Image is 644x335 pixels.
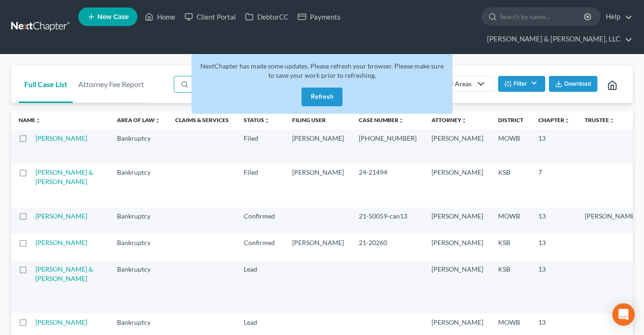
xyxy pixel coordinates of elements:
[491,111,531,130] th: District
[491,130,531,164] td: MOWB
[240,8,293,25] a: DebtorCC
[35,134,87,142] a: [PERSON_NAME]
[549,76,597,92] button: Download
[424,234,491,260] td: [PERSON_NAME]
[293,8,345,25] a: Payments
[424,207,491,234] td: [PERSON_NAME]
[35,212,87,220] a: [PERSON_NAME]
[236,130,285,164] td: Filed
[285,164,351,207] td: [PERSON_NAME]
[424,130,491,164] td: [PERSON_NAME]
[35,118,41,123] i: unfold_more
[35,265,93,282] a: [PERSON_NAME] & [PERSON_NAME]
[110,164,168,207] td: Bankruptcy
[531,207,577,234] td: 13
[236,164,285,207] td: Filed
[236,207,285,234] td: Confirmed
[73,66,150,103] a: Attorney Fee Report
[117,116,160,123] a: Area of Lawunfold_more
[351,207,424,234] td: 21-50059-can13
[200,62,444,79] span: NextChapter has made some updates. Please refresh your browser. Please make sure to save your wor...
[168,111,236,130] th: Claims & Services
[491,207,531,234] td: MOWB
[180,8,240,25] a: Client Portal
[285,130,351,164] td: [PERSON_NAME]
[564,118,570,123] i: unfold_more
[19,116,41,123] a: Nameunfold_more
[155,118,160,123] i: unfold_more
[301,88,343,106] button: Refresh
[424,261,491,314] td: [PERSON_NAME]
[351,130,424,164] td: [PHONE_NUMBER]
[445,79,472,89] div: All Areas
[285,234,351,260] td: [PERSON_NAME]
[564,80,591,88] span: Download
[351,164,424,207] td: 24-21494
[236,234,285,260] td: Confirmed
[110,207,168,234] td: Bankruptcy
[491,234,531,260] td: KSB
[609,118,615,123] i: unfold_more
[498,76,545,92] button: Filter
[424,164,491,207] td: [PERSON_NAME]
[491,164,531,207] td: KSB
[500,8,585,25] input: Search by name...
[97,14,129,21] span: New Case
[482,31,632,48] a: [PERSON_NAME] & [PERSON_NAME], LLC
[538,116,570,123] a: Chapterunfold_more
[577,207,644,234] td: [PERSON_NAME]
[35,239,87,246] a: [PERSON_NAME]
[351,234,424,260] td: 21-20260
[35,318,87,326] a: [PERSON_NAME]
[35,168,93,185] a: [PERSON_NAME] & [PERSON_NAME]
[585,116,615,123] a: Trusteeunfold_more
[601,8,632,25] a: Help
[19,66,73,103] a: Full Case List
[531,261,577,314] td: 13
[612,303,635,326] div: Open Intercom Messenger
[236,261,285,314] td: Lead
[461,118,467,123] i: unfold_more
[110,234,168,260] td: Bankruptcy
[531,130,577,164] td: 13
[140,8,180,25] a: Home
[531,164,577,207] td: 7
[110,130,168,164] td: Bankruptcy
[491,261,531,314] td: KSB
[531,234,577,260] td: 13
[110,261,168,314] td: Bankruptcy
